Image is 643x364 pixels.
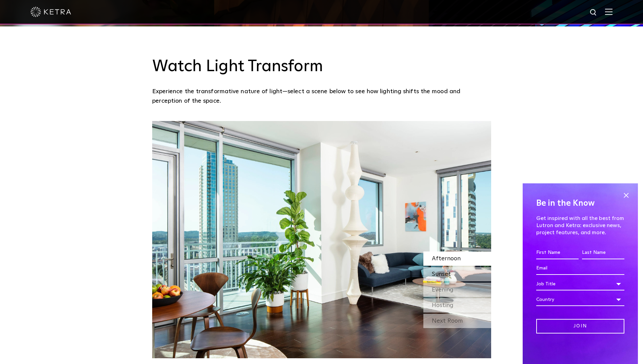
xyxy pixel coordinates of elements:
[31,7,71,17] img: ketra-logo-2019-white
[423,314,491,328] div: Next Room
[536,197,624,210] h4: Be in the Know
[536,278,624,290] div: Job Title
[432,287,454,293] span: Evening
[536,246,579,259] input: First Name
[152,87,488,106] p: Experience the transformative nature of light—select a scene below to see how lighting shifts the...
[536,319,624,333] input: Join
[589,8,598,17] img: search icon
[536,262,624,275] input: Email
[432,302,454,308] span: Hosting
[152,57,491,77] h3: Watch Light Transform
[605,8,612,15] img: Hamburger%20Nav.svg
[152,121,491,358] img: SS_HBD_LivingRoom_Desktop_01
[536,215,624,236] p: Get inspired with all the best from Lutron and Ketra: exclusive news, project features, and more.
[432,271,451,277] span: Sunset
[582,246,624,259] input: Last Name
[536,293,624,306] div: Country
[432,256,461,262] span: Afternoon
